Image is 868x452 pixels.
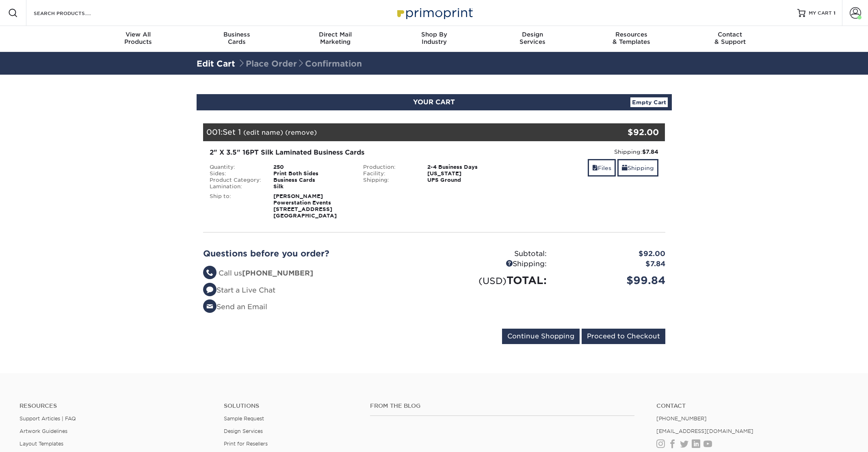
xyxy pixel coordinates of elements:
a: Resources& Templates [582,26,681,52]
a: [EMAIL_ADDRESS][DOMAIN_NAME] [656,428,753,434]
div: Facility: [357,170,421,177]
div: Shipping: [517,148,659,156]
div: 250 [267,164,357,170]
h4: Resources [19,402,212,409]
iframe: Google Customer Reviews [2,427,69,449]
div: Services [483,31,582,45]
strong: $7.84 [642,149,658,155]
input: Proceed to Checkout [582,329,665,344]
h4: Solutions [224,402,358,409]
span: Resources [582,31,681,38]
span: files [592,165,598,171]
div: $99.84 [553,273,671,288]
strong: [PERSON_NAME] Powerstation Events [STREET_ADDRESS] [GEOGRAPHIC_DATA] [273,193,337,219]
div: Quantity: [203,164,268,170]
div: $92.00 [553,249,671,259]
small: (USD) [478,276,507,286]
div: Silk [267,183,357,190]
a: BusinessCards [187,26,286,52]
div: Business Cards [267,177,357,183]
a: Start a Live Chat [203,286,275,294]
a: Shipping [617,159,658,176]
input: SEARCH PRODUCTS..... [33,8,112,18]
div: & Support [681,31,779,45]
div: 001: [203,123,588,141]
span: 1 [833,10,836,16]
a: Direct MailMarketing [286,26,385,52]
span: Direct Mail [286,31,385,38]
div: 2" X 3.5" 16PT Silk Laminated Business Cards [210,148,505,157]
a: DesignServices [483,26,582,52]
div: Shipping: [357,177,421,183]
span: YOUR CART [413,98,455,106]
span: MY CART [809,10,832,17]
h4: From the Blog [370,402,634,409]
a: Contact [656,402,849,409]
div: Sides: [203,170,268,177]
div: Industry [385,31,483,45]
span: Business [187,31,286,38]
a: Shop ByIndustry [385,26,483,52]
h2: Questions before you order? [203,249,428,258]
div: Print Both Sides [267,170,357,177]
a: Files [588,159,616,176]
a: Support Articles | FAQ [19,415,76,422]
div: Product Category: [203,177,268,183]
div: TOTAL: [434,273,553,288]
span: View All [89,31,188,38]
div: Shipping: [434,259,553,269]
div: Marketing [286,31,385,45]
a: View AllProducts [89,26,188,52]
img: Primoprint [394,4,475,22]
li: Call us [203,268,428,279]
a: Design Services [224,428,263,434]
span: shipping [622,165,628,171]
a: Print for Resellers [224,441,268,447]
a: Edit Cart [197,59,235,69]
span: Shop By [385,31,483,38]
span: Contact [681,31,779,38]
span: Design [483,31,582,38]
div: UPS Ground [421,177,511,183]
div: & Templates [582,31,681,45]
input: Continue Shopping [502,329,580,344]
a: (remove) [285,129,317,136]
div: [US_STATE] [421,170,511,177]
div: Production: [357,164,421,170]
a: (edit name) [243,129,283,136]
div: Cards [187,31,286,45]
div: 2-4 Business Days [421,164,511,170]
a: [PHONE_NUMBER] [656,415,707,422]
div: Subtotal: [434,249,553,259]
a: Contact& Support [681,26,779,52]
span: Set 1 [223,127,241,136]
span: Place Order Confirmation [238,59,362,69]
a: Send an Email [203,303,267,311]
a: Empty Cart [630,97,668,107]
div: $7.84 [553,259,671,269]
div: Ship to: [203,193,268,219]
div: Lamination: [203,183,268,190]
a: Sample Request [224,415,264,422]
div: Products [89,31,188,45]
strong: [PHONE_NUMBER] [242,269,313,277]
div: $92.00 [588,126,659,138]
